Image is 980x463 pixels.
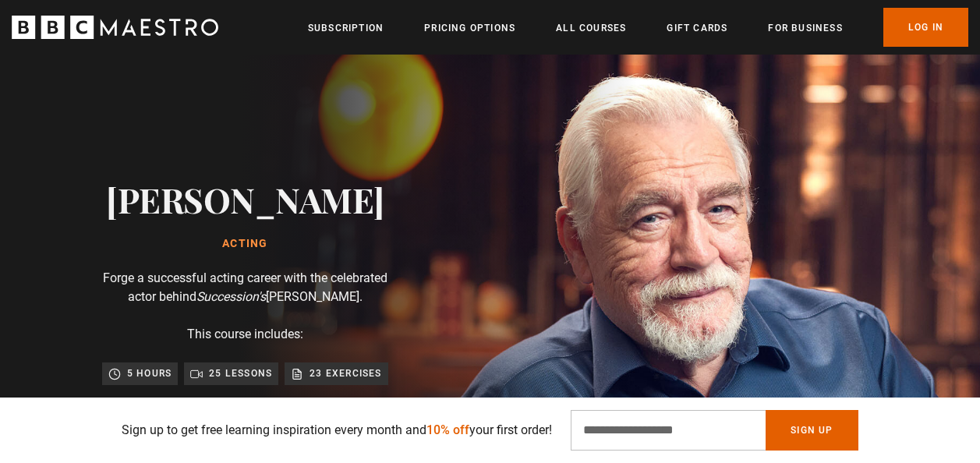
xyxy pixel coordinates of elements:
[196,289,266,304] i: Succession's
[127,366,172,381] p: 5 hours
[766,410,858,451] button: Sign Up
[883,8,968,47] a: Log In
[308,20,384,36] a: Subscription
[122,421,552,440] p: Sign up to get free learning inspiration every month and your first order!
[310,366,381,381] p: 23 exercises
[768,20,842,36] a: For business
[667,20,727,36] a: Gift Cards
[94,269,397,306] p: Forge a successful acting career with the celebrated actor behind [PERSON_NAME].
[12,16,218,39] svg: BBC Maestro
[556,20,626,36] a: All Courses
[187,325,303,344] p: This course includes:
[426,422,469,437] span: 10% off
[106,238,384,250] h1: Acting
[308,8,968,47] nav: Primary
[424,20,515,36] a: Pricing Options
[106,179,384,219] h2: [PERSON_NAME]
[209,366,272,381] p: 25 lessons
